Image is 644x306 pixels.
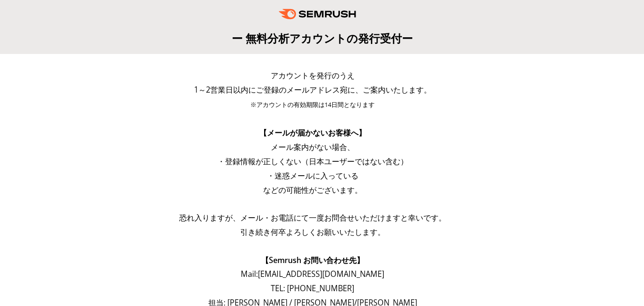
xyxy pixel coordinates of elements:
[263,185,362,195] span: などの可能性がございます。
[271,283,354,294] span: TEL: [PHONE_NUMBER]
[241,269,384,279] span: Mail: [EMAIL_ADDRESS][DOMAIN_NAME]
[179,212,446,223] span: 恐れ入りますが、メール・お電話にて一度お問合せいただけますと幸いです。
[250,101,375,109] span: ※アカウントの有効期限は14日間となります
[261,255,364,265] span: 【Semrush お問い合わせ先】
[194,84,431,95] span: 1～2営業日以内にご登録のメールアドレス宛に、ご案内いたします。
[232,31,413,46] span: ー 無料分析アカウントの発行受付ー
[271,142,355,152] span: メール案内がない場合、
[271,70,355,81] span: アカウントを発行のうえ
[259,127,366,138] span: 【メールが届かないお客様へ】
[240,227,385,237] span: 引き続き何卒よろしくお願いいたします。
[267,170,358,181] span: ・迷惑メールに入っている
[217,156,408,167] span: ・登録情報が正しくない（日本ユーザーではない含む）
